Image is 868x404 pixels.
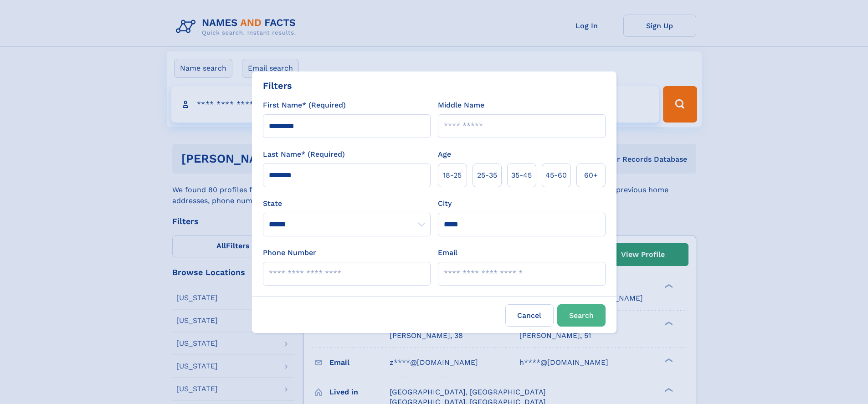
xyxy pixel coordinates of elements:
div: Filters [263,79,292,92]
span: 45‑60 [545,170,567,181]
label: First Name* (Required) [263,100,346,111]
label: City [438,198,452,209]
label: Phone Number [263,247,316,258]
span: 18‑25 [443,170,462,181]
label: Age [438,149,451,160]
button: Search [557,304,606,327]
span: 25‑35 [477,170,497,181]
label: Middle Name [438,100,484,111]
span: 60+ [584,170,598,181]
span: 35‑45 [511,170,532,181]
label: Last Name* (Required) [263,149,345,160]
label: Cancel [505,304,554,327]
label: State [263,198,431,209]
label: Email [438,247,457,258]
